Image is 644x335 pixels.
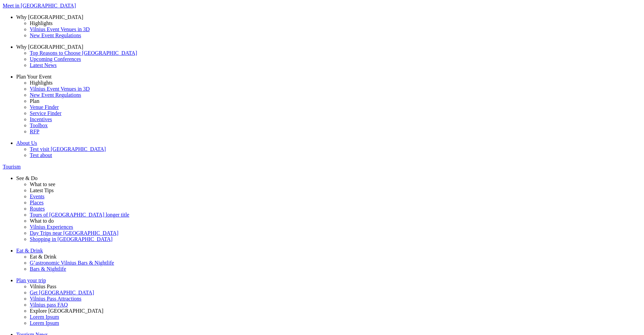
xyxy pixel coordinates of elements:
span: Service Finder [30,110,62,116]
span: Bars & Nightlife [30,266,66,272]
a: Test visit [GEOGRAPHIC_DATA] [30,146,641,152]
span: New Event Regulations [30,32,81,38]
a: Vilnius Event Venues in 3D [30,86,641,92]
a: About Us [16,140,641,146]
span: Vilnius pass FAQ [30,302,68,308]
span: Plan Your Event [16,74,51,80]
span: Latest Tips [30,187,54,193]
a: Routes [30,206,641,212]
a: Vilnius Experiences [30,224,641,230]
a: Events [30,194,641,200]
a: G’astronomic Vilnius Bars & Nightlife [30,260,641,266]
span: Plan your trip [16,277,46,283]
a: New Event Regulations [30,32,641,39]
a: Bars & Nightlife [30,266,641,272]
span: Vilnius Event Venues in 3D [30,26,90,32]
span: Routes [30,206,45,211]
span: Tours of [GEOGRAPHIC_DATA] longer title [30,212,129,218]
a: Places [30,200,641,206]
span: Vilnius Pass Attractions [30,296,81,301]
a: New Event Regulations [30,92,641,98]
span: RFP [30,129,39,134]
a: Eat & Drink [16,248,641,254]
a: Day Trips near [GEOGRAPHIC_DATA] [30,230,641,236]
span: Vilnius Event Venues in 3D [30,86,90,92]
a: Top Reasons to Choose [GEOGRAPHIC_DATA] [30,50,641,56]
span: Lorem Ipsum [30,320,59,326]
span: Shopping in [GEOGRAPHIC_DATA] [30,236,113,242]
a: Tourism [3,164,641,170]
a: Get [GEOGRAPHIC_DATA] [30,290,641,296]
a: Vilnius Event Venues in 3D [30,26,641,32]
a: Service Finder [30,110,641,116]
span: Vilnius Experiences [30,224,73,230]
span: Places [30,200,44,205]
span: Day Trips near [GEOGRAPHIC_DATA] [30,230,118,236]
a: RFP [30,129,641,135]
a: Meet in [GEOGRAPHIC_DATA] [3,3,641,9]
span: Highlights [30,80,53,86]
a: Incentives [30,116,641,122]
span: Events [30,194,45,199]
a: Plan your trip [16,277,641,284]
a: Upcoming Conferences [30,56,641,62]
span: Venue Finder [30,104,59,110]
span: Incentives [30,116,52,122]
a: Shopping in [GEOGRAPHIC_DATA] [30,236,641,242]
a: Tours of [GEOGRAPHIC_DATA] longer title [30,212,641,218]
span: G’astronomic Vilnius Bars & Nightlife [30,260,114,266]
span: What to do [30,218,54,224]
a: Lorem Ipsum [30,314,641,320]
a: Lorem Ipsum [30,320,641,326]
span: Tourism [3,164,21,170]
span: Why [GEOGRAPHIC_DATA] [16,44,83,50]
a: Vilnius Pass Attractions [30,296,641,302]
span: Explore [GEOGRAPHIC_DATA] [30,308,103,314]
span: Vilnius Pass [30,284,56,289]
span: Meet in [GEOGRAPHIC_DATA] [3,3,76,8]
span: About Us [16,140,37,146]
span: New Event Regulations [30,92,81,98]
span: Plan [30,98,39,104]
a: Venue Finder [30,104,641,110]
span: Why [GEOGRAPHIC_DATA] [16,14,83,20]
span: Eat & Drink [30,254,56,260]
a: Latest News [30,62,641,68]
a: Vilnius pass FAQ [30,302,641,308]
a: Toolbox [30,122,641,129]
span: Lorem Ipsum [30,314,59,320]
span: Toolbox [30,122,48,128]
span: Eat & Drink [16,248,43,253]
span: See & Do [16,175,38,181]
span: Get [GEOGRAPHIC_DATA] [30,290,94,295]
span: Highlights [30,20,53,26]
span: What to see [30,181,55,187]
a: Test about [30,152,641,158]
